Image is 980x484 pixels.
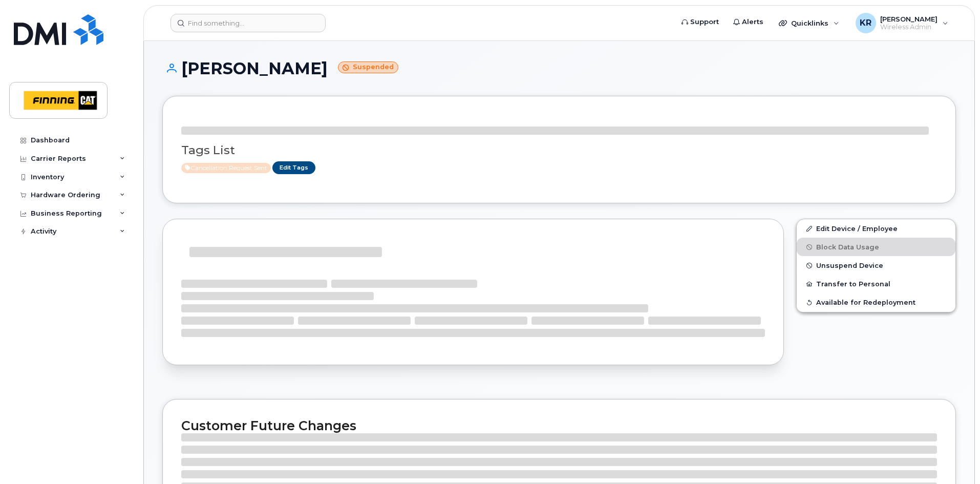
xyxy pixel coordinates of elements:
button: Block Data Usage [797,238,955,256]
h2: Customer Future Changes [181,418,937,433]
small: Suspended [338,61,398,73]
span: Available for Redeployment [816,299,915,306]
button: Unsuspend Device [797,256,955,275]
h3: Tags List [181,144,937,157]
span: Unsuspend Device [816,262,883,269]
button: Transfer to Personal [797,275,955,293]
span: Active [181,163,271,173]
button: Available for Redeployment [797,293,955,311]
a: Edit Device / Employee [797,219,955,238]
a: Edit Tags [272,161,315,174]
h1: [PERSON_NAME] [162,59,956,77]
